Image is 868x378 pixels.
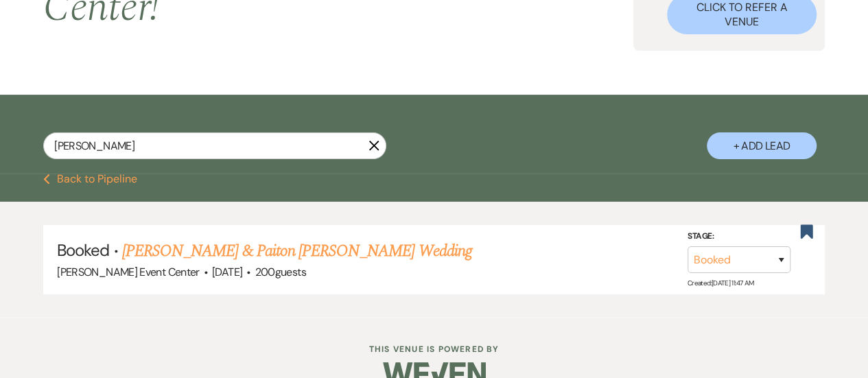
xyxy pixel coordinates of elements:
[255,265,306,279] span: 200 guests
[43,132,386,159] input: Search by name, event date, email address or phone number
[57,265,199,279] span: [PERSON_NAME] Event Center
[43,174,137,185] button: Back to Pipeline
[688,279,753,287] span: Created: [DATE] 11:47 AM
[688,229,790,244] label: Stage:
[707,132,817,159] button: + Add Lead
[57,239,109,261] span: Booked
[122,239,472,263] a: [PERSON_NAME] & Paiton [PERSON_NAME] Wedding
[212,265,242,279] span: [DATE]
